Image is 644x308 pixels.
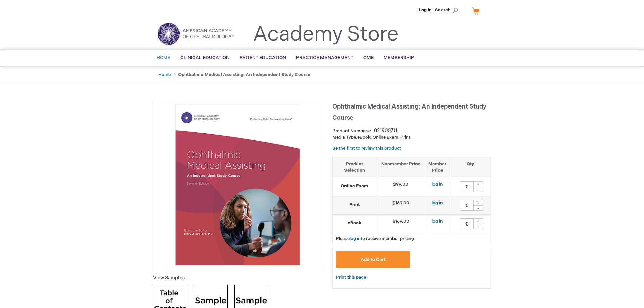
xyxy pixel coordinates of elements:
[253,22,399,47] a: Academy Store
[336,251,410,268] button: Add to Cart
[240,55,286,61] span: Patient Education
[332,134,491,141] p: eBook, Online Exam, Print
[384,55,414,61] span: Membership
[419,7,432,13] a: Log In
[425,157,450,177] th: Member Price
[153,275,322,281] p: View Samples
[460,200,474,211] input: Qty
[157,55,170,61] span: Home
[350,236,361,241] a: log in
[180,55,230,61] span: Clinical Education
[333,157,377,177] th: Product Selection
[432,182,443,187] a: log in
[377,157,425,177] th: Nonmember Price
[473,205,483,211] div: -
[336,202,373,208] strong: Print
[377,177,425,196] td: $99.00
[363,55,374,61] span: CME
[473,200,483,206] div: +
[296,55,353,61] span: Practice Management
[178,72,310,77] strong: Ophthalmic Medical Assisting: An Independent Study Course
[435,3,461,17] span: Search
[432,219,443,224] a: log in
[450,157,491,177] th: Qty
[336,183,373,189] strong: Online Exam
[473,218,483,224] div: +
[158,72,171,77] a: Home
[336,273,366,282] a: Print this page
[374,127,397,134] div: 0219007U
[336,220,373,227] strong: eBook
[332,135,357,140] strong: Media Type:
[377,196,425,215] td: $169.00
[460,181,474,192] input: Qty
[473,187,483,192] div: -
[332,128,371,134] strong: Product Number
[473,224,483,229] div: -
[377,215,425,233] td: $169.00
[361,257,385,262] span: Add to Cart
[432,200,443,206] a: log in
[157,104,318,265] img: Ophthalmic Medical Assisting: An Independent Study Course
[336,236,414,241] span: Please to receive member pricing
[332,146,401,151] a: Be the first to review this product
[460,218,474,229] input: Qty
[473,181,483,187] div: +
[332,103,486,121] span: Ophthalmic Medical Assisting: An Independent Study Course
